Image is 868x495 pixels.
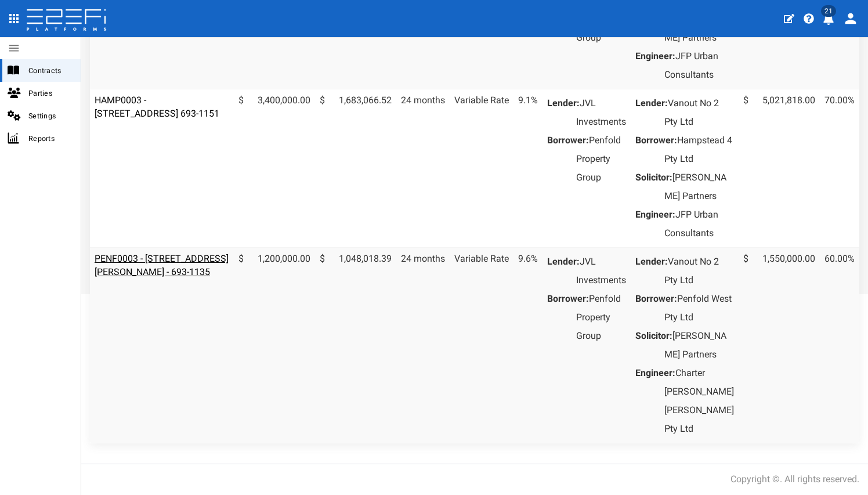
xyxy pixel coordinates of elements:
span: Parties [28,86,71,100]
dd: Penfold Property Group [576,131,626,187]
dd: JFP Urban Consultants [664,47,734,84]
dt: Lender: [635,94,668,113]
dt: Lender: [635,252,668,271]
dd: Vanout No 2 Pty Ltd [664,252,734,290]
dt: Solicitor: [635,327,672,345]
dd: Vanout No 2 Pty Ltd [664,94,734,131]
dt: Solicitor: [635,168,672,187]
dt: Engineer: [635,364,675,382]
dt: Lender: [547,94,580,113]
td: 9.6% [513,247,542,443]
td: 9.1% [513,89,542,247]
td: 70.00% [820,89,859,247]
td: 5,021,818.00 [739,89,820,247]
span: Reports [28,132,71,145]
a: HAMP0003 - [STREET_ADDRESS] 693-1151 [95,95,219,119]
dd: Penfold Property Group [576,290,626,345]
td: Variable Rate [450,89,513,247]
span: Contracts [28,64,71,77]
dd: Hampstead 4 Pty Ltd [664,131,734,168]
dd: JFP Urban Consultants [664,205,734,243]
span: Settings [28,109,71,122]
dt: Lender: [547,252,580,271]
dd: Charter [PERSON_NAME] [PERSON_NAME] Pty Ltd [664,364,734,438]
dt: Borrower: [547,131,589,150]
td: Variable Rate [450,247,513,443]
dt: Borrower: [547,290,589,308]
dd: JVL Investments [576,94,626,131]
td: 1,048,018.39 [315,247,396,443]
td: 1,200,000.00 [234,247,315,443]
div: Copyright ©. All rights reserved. [730,473,859,486]
dd: JVL Investments [576,252,626,290]
dt: Borrower: [635,131,677,150]
dt: Engineer: [635,47,675,66]
td: 1,683,066.52 [315,89,396,247]
td: 1,550,000.00 [739,247,820,443]
a: PENF0003 - [STREET_ADDRESS][PERSON_NAME] - 693-1135 [95,253,229,277]
dd: [PERSON_NAME] Partners [664,168,734,205]
td: 24 months [396,247,450,443]
dt: Engineer: [635,205,675,224]
dd: [PERSON_NAME] Partners [664,327,734,364]
td: 24 months [396,89,450,247]
dd: Penfold West Pty Ltd [664,290,734,327]
td: 60.00% [820,247,859,443]
td: 3,400,000.00 [234,89,315,247]
dt: Borrower: [635,290,677,308]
